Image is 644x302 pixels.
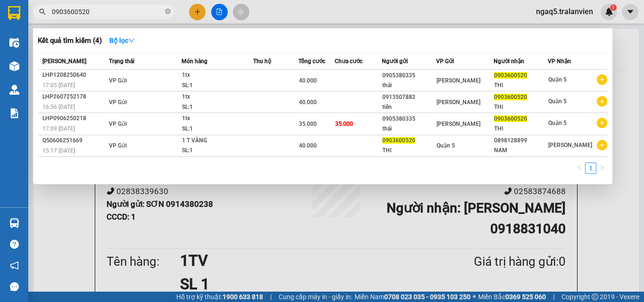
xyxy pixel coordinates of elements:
[548,76,567,83] span: Quận 5
[298,58,325,65] span: Tổng cước
[42,147,75,154] span: 15:17 [DATE]
[128,37,135,44] span: down
[109,142,127,149] span: VP Gửi
[299,99,317,106] span: 40.000
[38,36,102,46] h3: Kết quả tìm kiếm ( 4 )
[39,8,46,15] span: search
[109,121,127,127] span: VP Gửi
[109,77,127,84] span: VP Gửi
[9,218,19,228] img: warehouse-icon
[494,102,547,112] div: THI
[548,98,567,105] span: Quận 5
[574,163,585,174] button: left
[42,114,106,123] div: LHP0906250218
[382,58,408,65] span: Người gửi
[494,115,527,122] span: 0903600520
[42,58,86,65] span: [PERSON_NAME]
[597,140,607,150] span: plus-circle
[437,121,480,127] span: [PERSON_NAME]
[10,261,19,270] span: notification
[42,92,106,102] div: LHP2607252178
[596,163,608,174] button: right
[42,70,106,80] div: LHP1208250640
[12,61,34,105] b: Trà Lan Viên
[494,136,547,146] div: 0898128899
[548,58,571,65] span: VP Nhận
[586,163,596,173] a: 1
[597,96,607,106] span: plus-circle
[182,81,253,91] div: SL: 1
[9,108,19,118] img: solution-icon
[165,8,171,14] span: close-circle
[494,58,524,65] span: Người nhận
[597,118,607,128] span: plus-circle
[79,45,130,57] li: (c) 2017
[42,104,75,110] span: 16:56 [DATE]
[9,85,19,95] img: warehouse-icon
[335,121,353,127] span: 35.000
[494,94,527,100] span: 0903600520
[52,7,163,17] input: Tìm tên, số ĐT hoặc mã đơn
[382,114,436,124] div: 0905380335
[299,142,317,149] span: 40.000
[437,142,455,149] span: Quận 5
[548,142,592,148] span: [PERSON_NAME]
[42,82,75,89] span: 17:05 [DATE]
[182,70,253,81] div: 1tx
[8,6,20,20] img: logo-vxr
[596,163,608,174] li: Next Page
[577,165,582,171] span: left
[253,58,271,65] span: Thu hộ
[10,240,19,249] span: question-circle
[79,36,130,43] b: [DOMAIN_NAME]
[10,282,19,291] span: message
[494,72,527,79] span: 0903600520
[299,77,317,84] span: 40.000
[494,124,547,134] div: THI
[585,163,596,174] li: 1
[437,99,480,106] span: [PERSON_NAME]
[382,71,436,81] div: 0905380335
[182,102,253,113] div: SL: 1
[494,81,547,90] div: THI
[109,58,134,65] span: Trạng thái
[182,146,253,156] div: SL: 1
[599,165,605,171] span: right
[382,146,436,155] div: THI
[382,102,436,112] div: tiên
[42,125,75,132] span: 17:09 [DATE]
[437,77,480,84] span: [PERSON_NAME]
[597,74,607,85] span: plus-circle
[109,99,127,106] span: VP Gửi
[574,163,585,174] li: Previous Page
[182,58,207,65] span: Món hàng
[9,38,19,48] img: warehouse-icon
[102,33,142,48] button: Bộ lọcdown
[494,146,547,155] div: NAM
[182,114,253,124] div: 1tx
[382,81,436,90] div: thái
[42,136,106,146] div: Q50606251669
[58,14,93,107] b: Trà Lan Viên - Gửi khách hàng
[299,121,317,127] span: 35.000
[335,58,363,65] span: Chưa cước
[436,58,454,65] span: VP Gửi
[382,92,436,102] div: 0913507882
[182,124,253,134] div: SL: 1
[182,92,253,102] div: 1tx
[165,8,171,16] span: close-circle
[382,137,415,144] span: 0903600520
[109,37,135,44] strong: Bộ lọc
[548,120,567,126] span: Quận 5
[182,136,253,146] div: 1 T VÀNG
[9,61,19,71] img: warehouse-icon
[102,12,125,34] img: logo.jpg
[382,124,436,134] div: thái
